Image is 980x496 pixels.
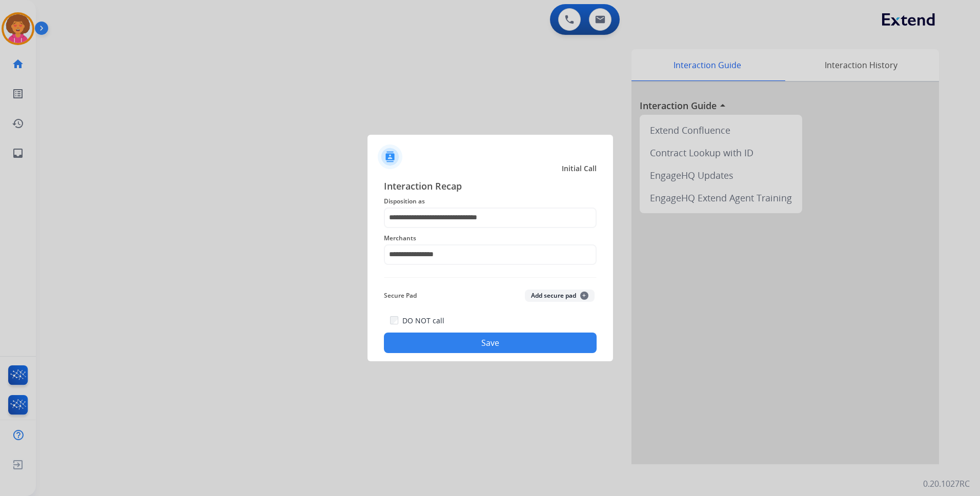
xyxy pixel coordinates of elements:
p: 0.20.1027RC [923,478,970,490]
button: Save [384,333,597,353]
span: Disposition as [384,195,597,208]
img: contactIcon [378,144,402,169]
span: Initial Call [562,163,597,174]
span: Secure Pad [384,290,417,302]
span: Interaction Recap [384,179,597,195]
span: + [580,292,588,300]
label: DO NOT call [402,316,444,326]
button: Add secure pad+ [525,290,595,302]
span: Merchants [384,232,597,244]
